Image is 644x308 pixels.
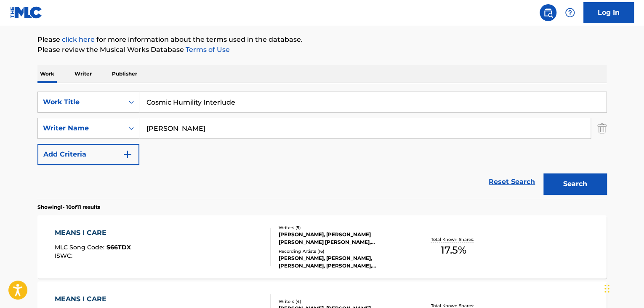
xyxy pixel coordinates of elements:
[55,243,106,251] span: MLC Song Code :
[440,243,466,258] span: 17.5 %
[122,149,133,159] img: 9d2ae6d4665cec9f34b9.svg
[37,45,607,55] p: Please review the Musical Works Database
[43,97,119,107] div: Work Title
[62,35,95,43] a: click here
[55,252,75,259] span: ISWC :
[279,298,406,305] div: Writers ( 4 )
[602,267,644,308] iframe: Chat Widget
[540,4,556,21] a: Public Search
[10,6,43,19] img: MLC Logo
[37,35,607,45] p: Please for more information about the terms used in the database.
[543,173,607,195] button: Search
[543,8,553,18] img: search
[43,123,119,133] div: Writer Name
[431,236,476,243] p: Total Known Shares:
[279,254,406,270] div: [PERSON_NAME], [PERSON_NAME], [PERSON_NAME], [PERSON_NAME], [PERSON_NAME]
[55,294,134,304] div: MEANS I CARE
[279,248,406,254] div: Recording Artists ( 16 )
[184,46,230,54] a: Terms of Use
[279,224,406,231] div: Writers ( 5 )
[37,65,57,83] p: Work
[565,8,575,18] img: help
[72,65,94,83] p: Writer
[37,92,607,199] form: Search Form
[583,2,634,23] a: Log In
[37,215,607,278] a: MEANS I CAREMLC Song Code:S66TDXISWC:Writers (5)[PERSON_NAME], [PERSON_NAME] [PERSON_NAME] [PERSO...
[604,276,609,301] div: Drag
[109,65,140,83] p: Publisher
[279,231,406,246] div: [PERSON_NAME], [PERSON_NAME] [PERSON_NAME] [PERSON_NAME], [PERSON_NAME], [PERSON_NAME]
[55,228,131,238] div: MEANS I CARE
[106,243,131,251] span: S66TDX
[597,118,607,139] img: Delete Criterion
[562,4,578,21] div: Help
[484,173,539,191] a: Reset Search
[37,203,100,211] p: Showing 1 - 10 of 11 results
[37,144,139,165] button: Add Criteria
